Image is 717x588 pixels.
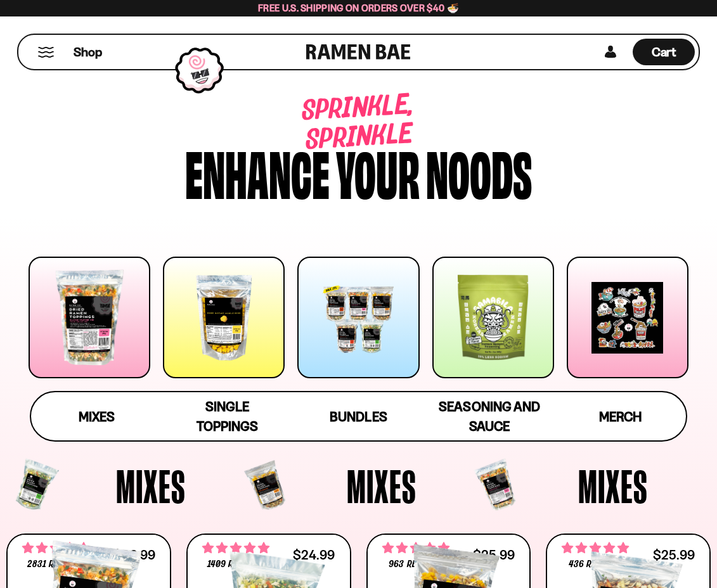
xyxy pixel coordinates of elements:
span: 4.75 stars [382,540,449,556]
a: Mixes [31,392,162,440]
a: Shop [74,39,102,65]
span: Shop [74,44,102,61]
div: $24.99 [293,549,335,561]
div: Cart [633,35,695,69]
span: 4.76 stars [562,540,629,556]
span: Mixes [79,409,115,425]
span: Free U.S. Shipping on Orders over $40 🍜 [258,2,459,14]
span: 4.68 stars [22,540,89,556]
span: Mixes [621,463,691,509]
a: Single Toppings [162,392,294,440]
span: 4.76 stars [202,540,269,556]
span: Mixes [390,463,460,509]
span: Seasoning and Sauce [439,399,539,434]
span: Single Toppings [197,399,258,434]
div: $25.99 [653,549,695,561]
div: your [336,141,420,201]
a: Seasoning and Sauce [424,392,555,440]
div: noods [426,141,532,201]
span: Merch [599,409,642,425]
span: Bundles [330,409,387,425]
a: Merch [555,392,686,440]
div: Enhance [185,141,330,201]
span: Mixes [159,463,229,509]
span: Cart [652,44,676,60]
button: Mobile Menu Trigger [37,47,55,58]
a: Bundles [293,392,424,440]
